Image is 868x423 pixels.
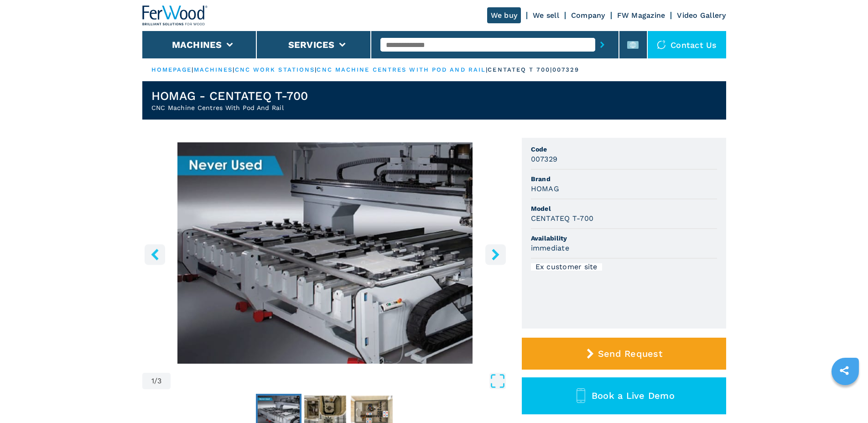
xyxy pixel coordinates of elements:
h3: CENTATEQ T-700 [531,213,594,224]
a: machines [194,66,233,73]
img: CNC Machine Centres With Pod And Rail HOMAG CENTATEQ T-700 [142,142,508,364]
span: / [154,377,157,385]
button: left-button [145,244,165,265]
a: Company [571,11,605,20]
button: Services [288,39,335,50]
span: Send Request [598,348,662,359]
button: Book a Live Demo [522,377,726,414]
span: Code [531,145,717,154]
div: Ex customer site [531,263,602,271]
h3: HOMAG [531,183,559,194]
h3: 007329 [531,154,558,164]
button: right-button [485,244,506,265]
div: Go to Slide 1 [142,142,508,364]
iframe: Chat [829,382,861,416]
span: | [486,66,488,73]
a: HOMEPAGE [151,66,192,73]
span: Book a Live Demo [592,390,675,401]
span: | [315,66,317,73]
span: 3 [157,377,161,385]
img: Ferwood [142,5,208,26]
span: Model [531,204,717,213]
p: 007329 [552,66,580,74]
h3: immediate [531,243,569,253]
a: sharethis [833,359,856,382]
a: Video Gallery [677,11,726,20]
h1: HOMAG - CENTATEQ T-700 [151,89,308,103]
span: Availability [531,234,717,243]
button: submit-button [595,34,609,55]
span: 1 [151,377,154,385]
h2: CNC Machine Centres With Pod And Rail [151,103,308,112]
a: We sell [533,11,559,20]
img: Contact us [657,40,666,49]
p: centateq t 700 | [488,66,552,74]
a: cnc work stations [235,66,315,73]
a: cnc machine centres with pod and rail [317,66,486,73]
a: We buy [487,7,521,23]
span: Brand [531,174,717,183]
span: | [192,66,193,73]
button: Open Fullscreen [173,373,505,389]
span: | [233,66,234,73]
button: Machines [172,39,222,50]
div: Contact us [648,31,726,58]
a: FW Magazine [617,11,665,20]
button: Send Request [522,338,726,370]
